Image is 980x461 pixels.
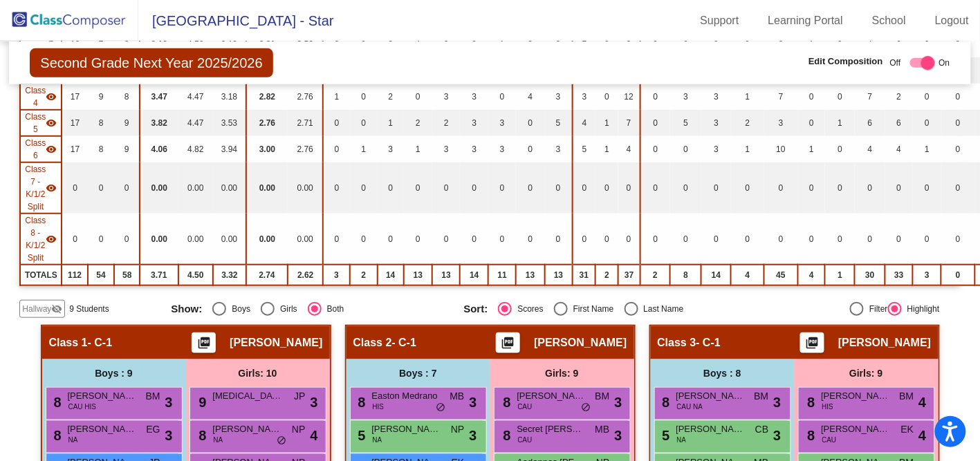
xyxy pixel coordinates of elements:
span: Class 7 - K/1/2 Split [25,163,46,213]
td: 4 [516,84,545,110]
span: [PERSON_NAME] [838,336,931,350]
td: 4 [573,110,596,136]
span: EG [146,422,160,437]
td: 0 [798,214,826,265]
td: 2.82 [246,84,288,110]
div: Boys [226,303,250,315]
td: 11 [488,265,516,285]
div: Boys : 8 [651,359,795,387]
td: 0.00 [288,214,323,265]
div: Scores [512,303,543,315]
td: Charlotte Kyles - MILE - Life Skills [20,214,62,265]
span: [PERSON_NAME] [822,389,891,403]
td: 7 [764,84,798,110]
span: [PERSON_NAME] [676,389,746,403]
td: 0 [913,110,941,136]
td: 0 [885,214,913,265]
td: 0 [764,162,798,214]
td: 4 [855,136,885,162]
span: 4 [918,425,926,446]
td: 0 [516,214,545,265]
td: 0 [595,214,618,265]
div: Girls: 9 [795,359,939,387]
td: 14 [701,265,731,285]
td: 0 [545,214,573,265]
button: Print Students Details [496,332,520,353]
div: Boys : 7 [346,359,490,387]
td: 0 [516,136,545,162]
td: 3 [432,84,460,110]
span: [PERSON_NAME] [213,422,282,436]
td: 0 [62,162,87,214]
td: 0 [798,110,826,136]
span: Class 6 [25,137,46,162]
span: Class 8 - K/1/2 Split [25,214,46,264]
td: 0 [323,214,349,265]
td: 0 [941,162,975,214]
td: 4.50 [178,265,213,285]
td: 0 [488,214,516,265]
td: 0 [62,214,87,265]
td: 4 [731,265,764,285]
td: 3 [764,110,798,136]
span: [PERSON_NAME] [534,336,627,350]
mat-icon: visibility [46,182,57,194]
td: 2.76 [288,136,323,162]
mat-icon: picture_as_pdf [500,336,517,355]
span: 8 [50,395,62,410]
td: 0 [670,136,701,162]
td: 0 [825,214,855,265]
span: Sort: [463,303,488,315]
td: 2 [885,84,913,110]
td: 0 [825,136,855,162]
td: 0.00 [178,214,213,265]
td: 2.62 [288,265,323,285]
span: CAU [518,402,533,412]
td: 5 [545,110,573,136]
td: 45 [764,265,798,285]
td: 3.82 [140,110,178,136]
td: 0.00 [246,162,288,214]
td: 0 [701,214,731,265]
td: 0 [595,162,618,214]
td: 13 [432,265,460,285]
td: 31 [573,265,596,285]
div: Filter [864,303,888,315]
td: 1 [595,136,618,162]
td: 2 [378,84,404,110]
span: HIS [822,402,834,412]
div: Boys : 9 [42,359,186,387]
td: 0 [350,110,378,136]
td: 0 [460,162,488,214]
span: 4 [310,425,317,446]
td: 2 [595,265,618,285]
td: 0.00 [213,214,246,265]
span: Edit Composition [808,55,883,68]
td: 0 [640,214,671,265]
td: 0 [825,162,855,214]
td: 0.00 [140,214,178,265]
td: 2.76 [246,110,288,136]
td: 0.00 [288,162,323,214]
td: 3.32 [213,265,246,285]
span: NP [451,422,464,437]
div: First Name [568,303,614,315]
td: 1 [825,110,855,136]
td: 0 [913,214,941,265]
span: 3 [614,392,622,413]
mat-icon: visibility [46,144,57,155]
span: 3 [165,425,172,446]
td: 1 [913,136,941,162]
td: 0 [378,214,404,265]
td: 0 [941,136,975,162]
td: 3 [432,136,460,162]
td: 0 [764,214,798,265]
div: Highlight [902,303,940,315]
span: 3 [614,425,622,446]
td: 0 [350,84,378,110]
td: 0 [350,162,378,214]
span: NP [292,422,305,437]
td: 17 [62,136,87,162]
span: BM [595,389,610,404]
td: 54 [88,265,115,285]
